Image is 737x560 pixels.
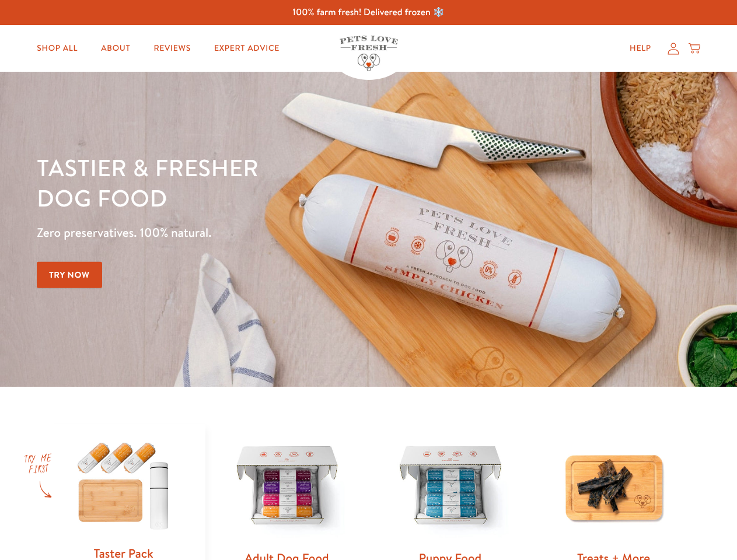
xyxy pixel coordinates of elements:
a: Shop All [27,37,87,60]
img: Pets Love Fresh [340,36,398,71]
a: Help [620,37,661,60]
h1: Tastier & fresher dog food [37,152,479,213]
a: Expert Advice [205,37,289,60]
a: Reviews [144,37,200,60]
p: Zero preservatives. 100% natural. [37,222,479,243]
a: About [92,37,139,60]
a: Try Now [37,262,102,288]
